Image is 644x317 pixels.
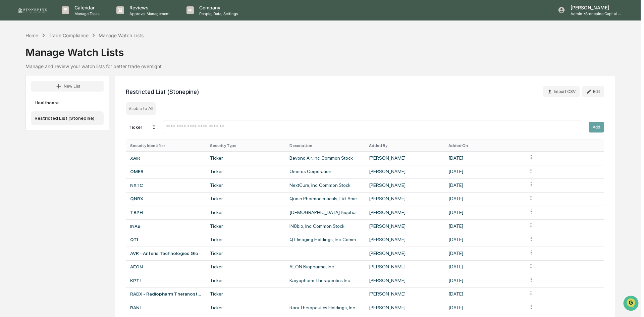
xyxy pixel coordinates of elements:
td: [DATE] [444,192,524,206]
p: How can we help? [7,14,122,25]
td: Beyond Air, Inc. Common Stock [285,151,365,165]
a: 🔎Data Lookup [4,147,45,159]
span: • [56,109,58,115]
div: Visible to All [126,102,156,115]
div: NXTC [130,182,202,189]
span: • [56,91,58,97]
td: Ticker [206,233,285,247]
td: [PERSON_NAME] [365,178,444,192]
td: Quoin Pharmaceuticals, Ltd. American Depositary Shares [285,192,365,206]
button: Restricted List (Stonepine) [31,111,104,125]
div: INAB [130,223,202,230]
td: [DATE] [444,219,524,233]
th: Security Type [206,140,285,151]
th: Added By [365,140,444,151]
iframe: Open customer support [623,295,641,313]
td: [DATE] [444,274,524,287]
div: Start new chat [30,51,110,58]
td: [PERSON_NAME] [365,274,444,287]
td: Ticker [206,165,285,179]
button: New List [31,81,104,92]
p: Manage Tasks [69,11,103,17]
td: [DATE] [444,178,524,192]
div: Home [25,32,38,39]
div: Past conversations [7,74,45,80]
a: Powered byPylon [47,166,81,171]
a: 🖐️Preclearance [4,135,46,147]
td: [DATE] [444,301,524,315]
div: 🗄️ [49,138,54,143]
button: Edit [582,86,604,97]
td: [PERSON_NAME] [365,151,444,165]
td: Ticker [206,260,285,274]
img: Jessica Watanapun [7,85,17,96]
div: 🖐️ [7,138,12,143]
div: AEON [130,263,202,270]
td: [DATE] [444,165,524,179]
div: Trade Compliance [49,32,89,39]
td: IN8bio, Inc. Common Stock [285,219,365,233]
td: Ticker [206,219,285,233]
button: Healthcare [31,96,104,110]
td: QT Imaging Holdings, Inc. Common Stock [285,233,365,247]
td: Ticker [206,274,285,287]
td: [DATE] [444,206,524,219]
p: Company [194,4,241,11]
p: Approval Management [124,11,173,17]
div: TBPH [130,209,202,216]
img: 8933085812038_c878075ebb4cc5468115_72.jpg [14,51,26,63]
td: [PERSON_NAME] [365,287,444,301]
td: [DATE] [444,260,524,274]
a: 🗄️Attestations [46,135,86,147]
div: RADX - Radiopharm Theranostics Limited [130,290,202,298]
td: Ticker [206,151,285,165]
div: 🔎 [7,151,12,156]
td: [DATE] [444,247,524,260]
div: Restricted List (Stonepine) [126,87,199,96]
p: People, Data, Settings [194,11,241,17]
td: Ticker [206,247,285,260]
span: [PERSON_NAME] [21,109,54,115]
td: Karyopharm Therapeutics Inc. [285,274,365,287]
img: logo [16,7,48,14]
td: Ticker [206,206,285,219]
p: Admin • Stonepine Capital Management [565,11,622,17]
div: RANI [130,304,202,311]
div: Manage Watch Lists [99,32,144,39]
button: Add [589,122,604,133]
td: [DATE] [444,233,524,247]
td: NextCure, Inc. Common Stock [285,178,365,192]
span: Sep 30 [59,91,73,97]
td: [PERSON_NAME] [365,219,444,233]
div: Manage Watch Lists [25,40,615,60]
button: See all [104,73,122,81]
p: [PERSON_NAME] [565,4,622,11]
span: [DATE] [59,109,73,115]
div: Ticker [126,121,159,134]
td: [PERSON_NAME] [365,206,444,219]
th: Added On [444,140,524,151]
td: [PERSON_NAME] [365,165,444,179]
p: Reviews [124,4,173,11]
td: Ticker [206,287,285,301]
td: Ticker [206,178,285,192]
td: [DEMOGRAPHIC_DATA] Biopharma, Inc. [285,206,365,219]
td: [PERSON_NAME] [365,301,444,315]
td: AEON Biopharma, Inc. [285,260,365,274]
td: [PERSON_NAME] [365,233,444,247]
div: QNRX [130,195,202,202]
img: 1746055101610-c473b297-6a78-478c-a979-82029cc54cd1 [7,51,19,63]
span: Pylon [67,166,81,171]
span: [PERSON_NAME] [21,91,54,97]
div: Manage and review your watch lists for better trade oversight [25,63,615,70]
td: [PERSON_NAME] [365,260,444,274]
div: QTI [130,236,202,243]
span: Data Lookup [13,150,42,157]
td: [DATE] [444,287,524,301]
th: Description [285,140,365,151]
span: Attestations [55,137,83,144]
div: KPTI [130,277,202,284]
div: XAIR [130,155,202,162]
